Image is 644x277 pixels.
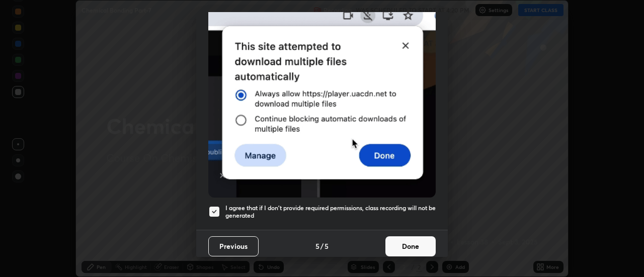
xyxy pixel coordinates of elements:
[320,241,324,251] h4: /
[385,236,436,256] button: Done
[208,236,259,256] button: Previous
[325,241,329,251] h4: 5
[315,241,319,251] h4: 5
[225,204,436,220] h5: I agree that if I don't provide required permissions, class recording will not be generated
